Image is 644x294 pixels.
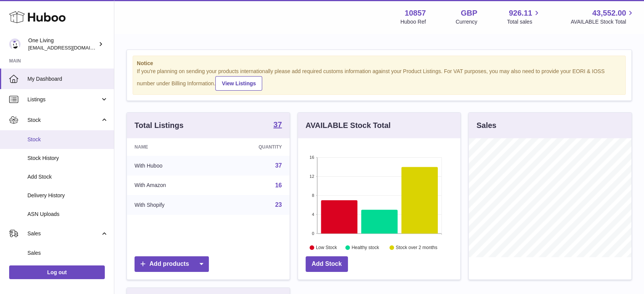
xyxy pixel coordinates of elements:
td: With Amazon [127,176,216,195]
a: View Listings [215,76,262,91]
strong: 37 [273,121,282,128]
td: With Shopify [127,195,216,215]
th: Name [127,138,216,156]
strong: Notice [137,60,622,67]
a: 43,552.00 AVAILABLE Stock Total [570,8,635,26]
span: My Dashboard [27,75,108,83]
a: 23 [275,201,282,208]
text: 0 [312,231,314,236]
h3: AVAILABLE Stock Total [306,120,391,131]
span: ASN Uploads [27,211,108,218]
text: 4 [312,212,314,217]
text: 16 [309,155,314,160]
span: 926.11 [509,8,532,18]
text: 12 [309,174,314,179]
span: Stock [27,136,108,143]
a: 37 [273,121,282,130]
div: One Living [28,37,97,51]
img: internalAdmin-10857@internal.huboo.com [9,38,21,50]
strong: 10857 [405,8,426,18]
h3: Total Listings [135,120,184,131]
a: 37 [275,162,282,169]
text: Low Stock [316,245,337,250]
span: Listings [27,96,100,103]
td: With Huboo [127,156,216,176]
strong: GBP [461,8,477,18]
span: Add Stock [27,173,108,181]
text: 8 [312,193,314,198]
a: Add Stock [306,256,348,272]
span: AVAILABLE Stock Total [570,18,635,26]
span: 43,552.00 [592,8,626,18]
div: If you're planning on sending your products internationally please add required customs informati... [137,68,622,91]
span: [EMAIL_ADDRESS][DOMAIN_NAME] [28,45,112,51]
span: Sales [27,249,108,257]
a: 926.11 Total sales [507,8,541,26]
div: Currency [456,18,477,26]
text: Healthy stock [351,245,379,250]
h3: Sales [476,120,496,131]
a: 16 [275,182,282,189]
th: Quantity [216,138,289,156]
span: Delivery History [27,192,108,199]
span: Total sales [507,18,541,26]
span: Sales [27,230,100,237]
span: Stock [27,117,100,124]
a: Log out [9,265,105,279]
a: Add products [135,256,209,272]
text: Stock over 2 months [396,245,437,250]
span: Stock History [27,155,108,162]
div: Huboo Ref [400,18,426,26]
